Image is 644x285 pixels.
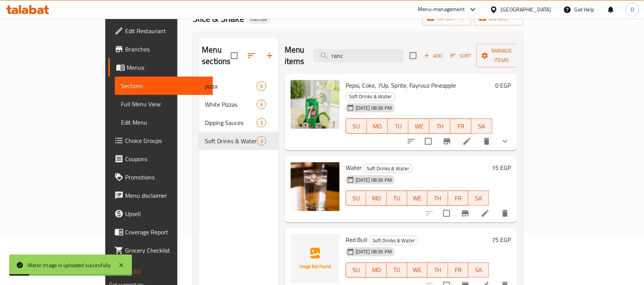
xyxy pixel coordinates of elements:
[431,193,445,204] span: TH
[349,193,363,204] span: SU
[456,204,475,223] button: Branch-specific-item
[462,137,472,146] a: Edit menu item
[199,95,279,114] div: White Pizzas6
[257,101,266,108] span: 6
[388,118,409,134] button: TU
[451,118,472,134] button: FR
[369,236,419,245] div: Soft Drinks & Water
[409,118,430,134] button: WE
[472,264,486,275] span: SA
[420,133,436,149] span: Select to update
[428,263,448,278] button: TH
[366,191,387,206] button: MO
[346,80,456,91] span: Pepsi, Coke, 7Up, Sprite, Fayrouz Pineapple
[199,114,279,132] div: Dipping Sauces3
[108,58,213,77] a: Menus
[199,77,279,95] div: pizza6
[346,92,395,101] span: Soft Drinks & Water
[367,118,388,134] button: MO
[363,164,413,173] div: Soft Drinks & Water
[407,263,428,278] button: WE
[108,40,213,58] a: Branches
[125,136,207,145] span: Choice Groups
[411,264,425,275] span: WE
[407,191,428,206] button: WE
[451,193,466,204] span: FR
[431,264,445,275] span: TH
[501,137,510,146] svg: Show Choices
[469,263,489,278] button: SA
[129,267,141,277] span: 1.0.0
[451,51,472,60] span: Sort
[115,95,213,113] a: Full Menu View
[369,264,384,275] span: MO
[411,193,425,204] span: WE
[125,45,207,54] span: Branches
[108,131,213,150] a: Choice Groups
[285,44,304,67] h2: Menu items
[472,193,486,204] span: SA
[353,248,395,255] span: [DATE] 08:36 PM
[27,261,111,269] div: Water image is uploaded succesfully
[115,113,213,131] a: Edit Menu
[405,48,421,64] span: Select section
[257,138,266,145] span: 3
[125,154,207,163] span: Coupons
[387,263,407,278] button: TU
[205,82,256,91] span: pizza
[115,77,213,95] a: Sections
[205,136,256,146] span: Soft Drinks & Water
[205,118,256,127] span: Dipping Sauces
[418,5,465,14] div: Menu-management
[121,81,207,90] span: Sections
[478,132,496,151] button: delete
[492,234,511,245] h6: 75 EGP
[125,227,207,237] span: Coverage Report
[108,22,213,40] a: Edit Restaurant
[390,264,404,275] span: TU
[448,191,469,206] button: FR
[199,132,279,150] div: Soft Drinks & Water3
[127,63,207,72] span: Menus
[451,264,466,275] span: FR
[247,16,270,22] span: Inactive
[423,51,444,60] span: Add
[364,164,412,173] span: Soft Drinks & Water
[108,241,213,259] a: Grocery Checklist
[125,26,207,35] span: Edit Restaurant
[391,121,406,132] span: TU
[433,121,448,132] span: TH
[108,205,213,223] a: Upsell
[121,99,207,109] span: Full Menu View
[472,118,493,134] button: SA
[430,118,451,134] button: TH
[125,173,207,182] span: Promotions
[387,191,407,206] button: TU
[496,132,514,151] button: show more
[108,168,213,186] a: Promotions
[369,236,418,245] span: Soft Drinks & Water
[412,121,427,132] span: WE
[448,263,469,278] button: FR
[501,5,551,14] div: [GEOGRAPHIC_DATA]
[353,176,395,184] span: [DATE] 08:36 PM
[390,193,404,204] span: TU
[349,121,364,132] span: SU
[346,191,366,206] button: SU
[291,234,340,283] img: Red Bull
[421,50,446,62] button: Add
[480,14,517,23] span: export
[121,118,207,127] span: Edit Menu
[346,92,395,101] div: Soft Drinks & Water
[257,83,266,90] span: 6
[454,121,469,132] span: FR
[349,264,363,275] span: SU
[205,100,256,109] span: White Pizzas
[202,44,230,67] h2: Menu sections
[477,44,528,67] button: Manage items
[108,150,213,168] a: Coupons
[125,191,207,200] span: Menu disclaimer
[449,50,473,62] button: Sort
